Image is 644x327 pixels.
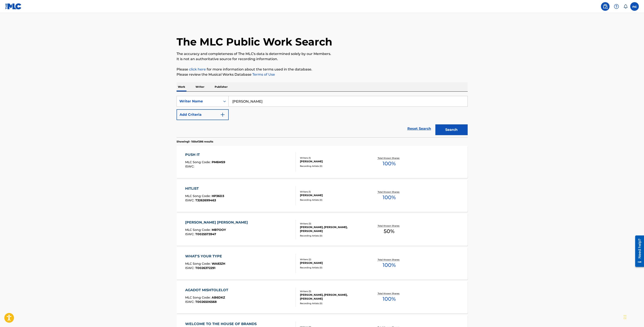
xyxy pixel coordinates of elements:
[185,220,250,225] div: [PERSON_NAME] [PERSON_NAME]
[383,295,396,303] span: 100 %
[185,228,212,232] span: MLC Song Code :
[185,254,225,259] div: WHAT'S YOUR TYPE
[177,51,468,56] p: The accuracy and completeness of The MLC's data is determined solely by our Members.
[300,302,365,305] div: Recording Artists ( 0 )
[212,296,225,299] span: AB6DKZ
[212,228,226,232] span: MB7OOY
[213,82,229,91] p: Publisher
[383,160,396,167] span: 100 %
[212,194,224,198] span: HP36D3
[300,160,365,163] div: [PERSON_NAME]
[185,321,259,327] div: WELCOME TO THE HOUSE OF BRANDS
[185,198,195,202] span: ISWC :
[212,160,225,164] span: PM6MS9
[177,82,186,91] p: Work
[177,67,468,72] p: Please for more information about the terms used in the database.
[185,262,212,266] span: MLC Song Code :
[185,164,195,168] span: ISWC :
[177,109,229,120] button: Add Criteria
[300,293,365,301] div: [PERSON_NAME], [PERSON_NAME], [PERSON_NAME]
[300,222,365,225] div: Writers ( 3 )
[300,164,365,168] div: Recording Artists ( 0 )
[300,225,365,233] div: [PERSON_NAME], [PERSON_NAME], [PERSON_NAME]
[383,261,396,269] span: 100 %
[383,194,396,201] span: 100 %
[300,261,365,265] div: [PERSON_NAME]
[185,296,212,299] span: MLC Song Code :
[300,258,365,261] div: Writers ( 2 )
[622,306,644,327] iframe: Chat Widget
[378,258,401,261] p: Total Known Shares:
[195,300,217,304] span: T0026506568
[630,2,639,11] div: User Menu
[378,292,401,295] p: Total Known Shares:
[179,99,218,104] div: Writer Name
[378,190,401,194] p: Total Known Shares:
[177,213,468,246] a: [PERSON_NAME] [PERSON_NAME]MLC Song Code:MB7OOYISWC:T0025573947Writers (3)[PERSON_NAME], [PERSON_...
[177,281,468,313] a: AGADOT MISHTOLELOTMLC Song Code:AB6DKZISWC:T0026506568Writers (3)[PERSON_NAME], [PERSON_NAME], [P...
[177,72,468,77] p: Please review the Musical Works Database
[185,194,212,198] span: MLC Song Code :
[300,290,365,293] div: Writers ( 3 )
[177,146,468,178] a: PUSH ITMLC Song Code:PM6MS9ISWC:Writers (1)[PERSON_NAME]Recording Artists (0)Total Known Shares:100%
[220,112,225,117] img: 9d2ae6d4665cec9f34b9.svg
[185,232,195,236] span: ISWC :
[5,3,22,9] img: MLC Logo
[185,160,212,164] span: MLC Song Code :
[195,198,216,202] span: T3262699463
[300,234,365,237] div: Recording Artists ( 0 )
[177,247,468,280] a: WHAT'S YOUR TYPEMLC Song Code:WA83ZHISWC:T0026372291Writers (2)[PERSON_NAME]Recording Artists (0)...
[177,180,468,212] a: HITLISTMLC Song Code:HP36D3ISWC:T3262699463Writers (1)[PERSON_NAME]Recording Artists (0)Total Kno...
[405,124,433,133] a: Reset Search
[189,67,206,71] a: click here
[435,124,468,135] button: Search
[603,4,608,9] img: search
[251,72,275,77] a: Terms of Use
[378,156,401,160] p: Total Known Shares:
[384,227,394,235] span: 50 %
[378,224,401,227] p: Total Known Shares:
[212,262,225,266] span: WA83ZH
[623,4,628,9] div: Notifications
[601,2,610,11] a: Public Search
[185,266,195,270] span: ISWC :
[632,234,644,268] iframe: Resource Center
[185,186,224,191] div: HITLIST
[612,2,621,11] div: Help
[300,156,365,160] div: Writers ( 1 )
[624,311,626,324] div: Drag
[300,198,365,202] div: Recording Artists ( 0 )
[177,140,213,144] p: Showing 1 - 100 of 286 results
[185,288,230,293] div: AGADOT MISHTOLELOT
[614,4,619,9] img: help
[300,193,365,197] div: [PERSON_NAME]
[185,152,225,157] div: PUSH IT
[300,190,365,193] div: Writers ( 1 )
[177,56,468,62] p: It is not an authoritative source for recording information.
[177,35,332,48] h1: The MLC Public Work Search
[300,266,365,269] div: Recording Artists ( 0 )
[177,96,468,137] form: Search Form
[185,300,195,304] span: ISWC :
[194,82,206,91] p: Writer
[195,266,215,270] span: T0026372291
[195,232,216,236] span: T0025573947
